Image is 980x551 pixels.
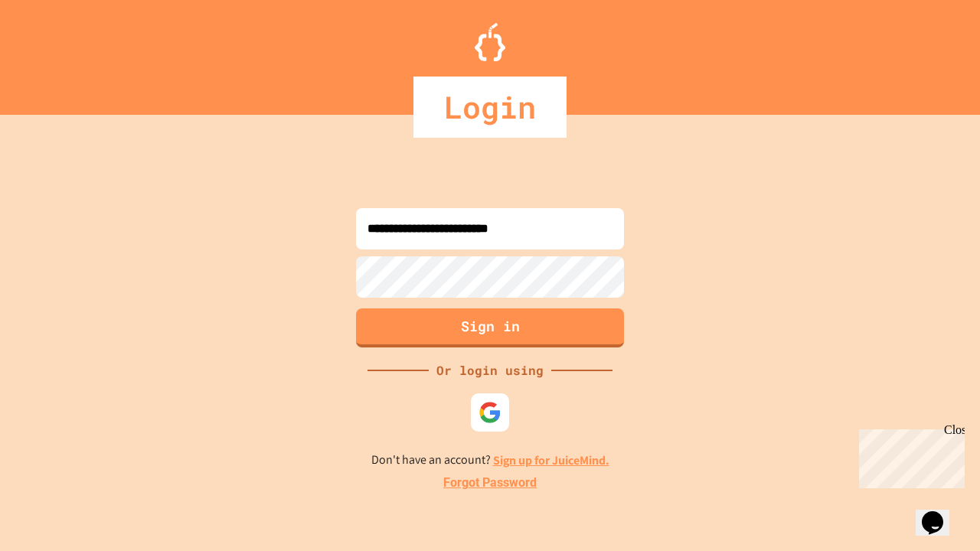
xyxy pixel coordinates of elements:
div: Chat with us now!Close [6,6,106,97]
div: Login [413,77,567,138]
a: Sign up for JuiceMind. [493,452,609,468]
iframe: chat widget [853,423,965,488]
button: Sign in [356,308,624,347]
iframe: chat widget [916,490,965,536]
p: Don't have an account? [371,451,609,470]
div: Or login using [429,361,551,380]
a: Forgot Password [443,474,537,492]
img: Logo.svg [475,23,505,61]
img: google-icon.svg [479,401,501,424]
